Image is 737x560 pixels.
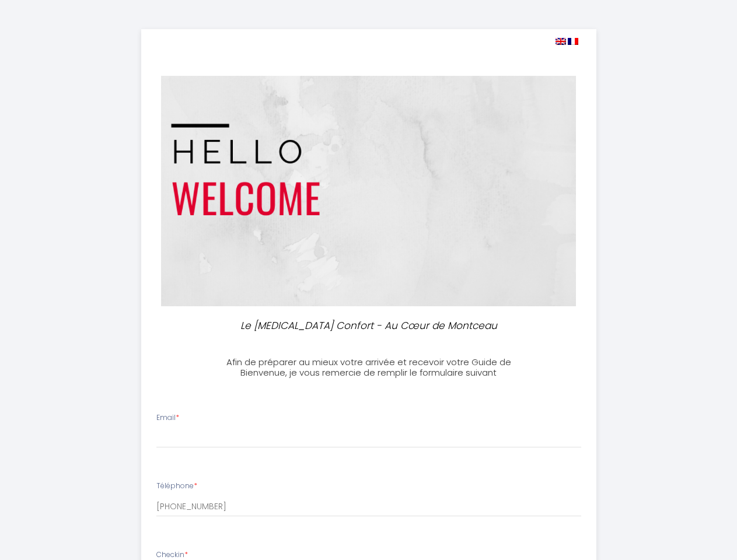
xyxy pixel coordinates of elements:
[225,318,512,334] p: Le [MEDICAL_DATA] Confort - Au Cœur de Montceau
[568,38,578,45] img: fr.png
[220,357,518,378] h3: Afin de préparer au mieux votre arrivée et recevoir votre Guide de Bienvenue, je vous remercie de...
[156,412,179,423] label: Email
[556,38,566,45] img: en.png
[156,481,197,492] label: Téléphone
